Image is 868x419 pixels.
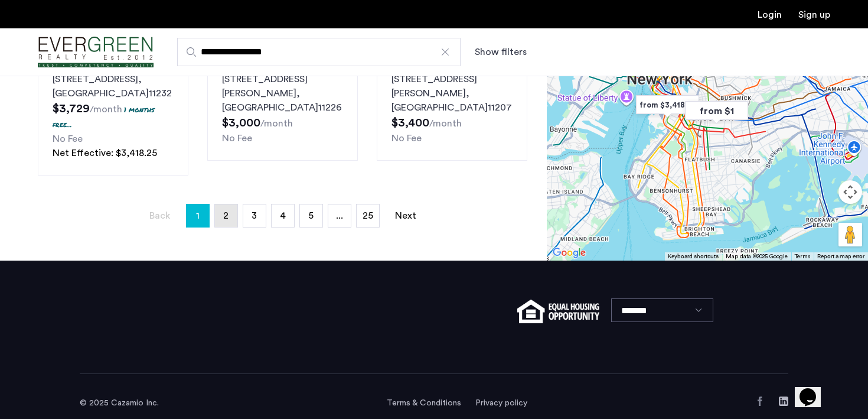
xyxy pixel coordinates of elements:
span: 3 [252,211,257,220]
span: 4 [280,211,286,220]
sub: /month [260,119,293,128]
a: Facebook [755,397,765,406]
span: 2 [223,211,229,220]
span: 1 [196,206,200,225]
img: logo [38,30,154,74]
span: 25 [363,211,373,220]
a: 11[STREET_ADDRESS], [GEOGRAPHIC_DATA]112321 months free...No FeeNet Effective: $3,418.25 [38,54,188,176]
sub: /month [429,119,462,128]
button: Keyboard shortcuts [668,252,719,261]
nav: Pagination [38,204,527,228]
a: Terms (opens in new tab) [795,252,810,261]
a: Privacy policy [475,397,527,409]
button: Show or hide filters [475,45,527,59]
input: Apartment Search [177,38,461,66]
span: $3,400 [391,117,429,129]
span: Net Effective: $3,418.25 [53,148,157,158]
span: Back [149,211,170,220]
a: Cazamio Logo [38,30,154,74]
iframe: chat widget [795,372,833,407]
a: Next [394,204,417,227]
div: from $1 [680,98,753,124]
img: Google [550,245,589,261]
span: No Fee [391,134,422,143]
a: Open this area in Google Maps (opens a new window) [550,245,589,261]
p: [STREET_ADDRESS][PERSON_NAME] 11226 [222,72,343,115]
a: Login [758,10,782,20]
span: No Fee [222,134,252,143]
span: 5 [308,211,314,220]
a: 22[STREET_ADDRESS][PERSON_NAME], [GEOGRAPHIC_DATA]11207No Fee [377,54,527,161]
span: $3,729 [53,103,90,115]
span: No Fee [53,134,83,144]
div: from $3,418.25 [631,92,704,118]
span: © 2025 Cazamio Inc. [80,399,159,407]
select: Language select [611,298,713,322]
a: Registration [798,10,830,20]
p: [STREET_ADDRESS][PERSON_NAME] 11207 [391,72,513,115]
img: equal-housing.png [517,300,599,323]
sub: /month [90,105,122,114]
a: 21[STREET_ADDRESS][PERSON_NAME], [GEOGRAPHIC_DATA]11226No Fee [207,54,358,161]
button: Drag Pegman onto the map to open Street View [838,223,862,246]
p: [STREET_ADDRESS] 11232 [53,72,174,100]
a: Terms and conditions [387,397,461,409]
span: ... [336,211,343,220]
span: Map data ©2025 Google [726,254,788,259]
a: Report a map error [817,252,864,261]
button: Map camera controls [838,180,862,204]
span: $3,000 [222,117,260,129]
a: LinkedIn [779,397,788,406]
